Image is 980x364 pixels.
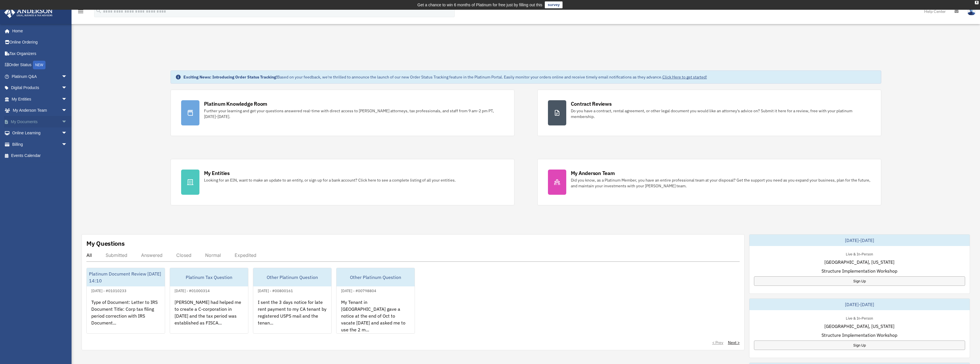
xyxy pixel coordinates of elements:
div: [DATE] - #01010233 [87,287,131,293]
div: [DATE] - #00798804 [336,287,381,293]
i: menu [77,8,84,15]
a: Other Platinum Question[DATE] - #00800161I sent the 3 days notice for late rent payment to my CA ... [253,268,332,334]
a: Platinum Tax Question[DATE] - #01000314[PERSON_NAME] had helped me to create a C-corporation in [... [170,268,248,334]
div: Live & In-Person [841,315,878,321]
div: Did you know, as a Platinum Member, you have an entire professional team at your disposal? Get th... [571,177,871,189]
a: My Anderson Team Did you know, as a Platinum Member, you have an entire professional team at your... [537,159,881,205]
div: Closed [176,252,191,258]
div: Other Platinum Question [253,268,331,286]
div: [DATE] - #01000314 [170,287,214,293]
div: Expedited [235,252,256,258]
div: Looking for an EIN, want to make an update to an entity, or sign up for a bank account? Click her... [204,177,456,183]
div: Platinum Tax Question [170,268,248,286]
a: Sign Up [754,341,965,350]
a: Home [4,25,73,37]
div: Live & In-Person [841,251,878,257]
a: Online Ordering [4,37,76,48]
a: Sign Up [754,276,965,286]
span: arrow_drop_down [62,127,73,139]
span: arrow_drop_down [62,116,73,128]
div: Contract Reviews [571,100,612,107]
div: I sent the 3 days notice for late rent payment to my CA tenant by registered USPS mail and the te... [253,294,331,339]
span: Structure Implementation Workshop [821,332,897,339]
a: My Entities Looking for an EIN, want to make an update to an entity, or sign up for a bank accoun... [171,159,514,205]
span: arrow_drop_down [62,82,73,94]
a: menu [77,10,84,15]
a: Digital Productsarrow_drop_down [4,82,76,94]
a: My Entitiesarrow_drop_down [4,93,76,105]
div: My Tenant in [GEOGRAPHIC_DATA] gave a notice at the end of Oct to vacate [DATE] and asked me to u... [336,294,415,339]
div: Platinum Document Review [DATE] 14:10 [87,268,165,286]
div: Platinum Knowledge Room [204,100,268,107]
div: Do you have a contract, rental agreement, or other legal document you would like an attorney's ad... [571,108,871,119]
a: Click Here to get started! [662,74,707,80]
div: Normal [205,252,221,258]
div: Type of Document: Letter to IRS Document Title: Corp tax filing period correction with IRS Docume... [87,294,165,339]
span: arrow_drop_down [62,93,73,105]
div: [DATE]-[DATE] [749,235,970,246]
a: Platinum Knowledge Room Further your learning and get your questions answered real-time with dire... [171,90,514,136]
div: Further your learning and get your questions answered real-time with direct access to [PERSON_NAM... [204,108,504,119]
img: Anderson Advisors Platinum Portal [3,7,54,18]
a: Next > [728,340,740,345]
i: search [96,8,102,14]
div: Submitted [106,252,127,258]
div: NEW [33,61,45,69]
a: Order StatusNEW [4,59,76,71]
div: [PERSON_NAME] had helped me to create a C-corporation in [DATE] and the tax period was establishe... [170,294,248,339]
a: My Anderson Teamarrow_drop_down [4,105,76,116]
a: Other Platinum Question[DATE] - #00798804My Tenant in [GEOGRAPHIC_DATA] gave a notice at the end ... [336,268,415,334]
a: Online Learningarrow_drop_down [4,127,76,139]
div: close [975,1,979,4]
span: arrow_drop_down [62,71,73,82]
span: [GEOGRAPHIC_DATA], [US_STATE] [824,259,894,265]
div: [DATE]-[DATE] [749,299,970,310]
span: arrow_drop_down [62,139,73,150]
a: Contract Reviews Do you have a contract, rental agreement, or other legal document you would like... [537,90,881,136]
div: My Questions [86,239,125,248]
div: My Anderson Team [571,170,615,177]
span: arrow_drop_down [62,105,73,117]
img: User Pic [967,7,976,15]
div: Get a chance to win 6 months of Platinum for free just by filling out this [417,1,543,8]
a: Events Calendar [4,150,76,162]
span: [GEOGRAPHIC_DATA], [US_STATE] [824,323,894,330]
div: Other Platinum Question [336,268,415,286]
div: Answered [141,252,163,258]
a: Platinum Q&Aarrow_drop_down [4,71,76,82]
strong: Exciting News: Introducing Order Status Tracking! [183,74,277,80]
a: Billingarrow_drop_down [4,139,76,150]
a: survey [545,1,563,8]
div: All [86,252,92,258]
a: My Documentsarrow_drop_down [4,116,76,127]
a: Platinum Document Review [DATE] 14:10[DATE] - #01010233Type of Document: Letter to IRS Document T... [86,268,165,334]
div: [DATE] - #00800161 [253,287,298,293]
span: Structure Implementation Workshop [821,267,897,274]
div: My Entities [204,170,230,177]
a: Tax Organizers [4,48,76,59]
div: Based on your feedback, we're thrilled to announce the launch of our new Order Status Tracking fe... [183,74,707,80]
